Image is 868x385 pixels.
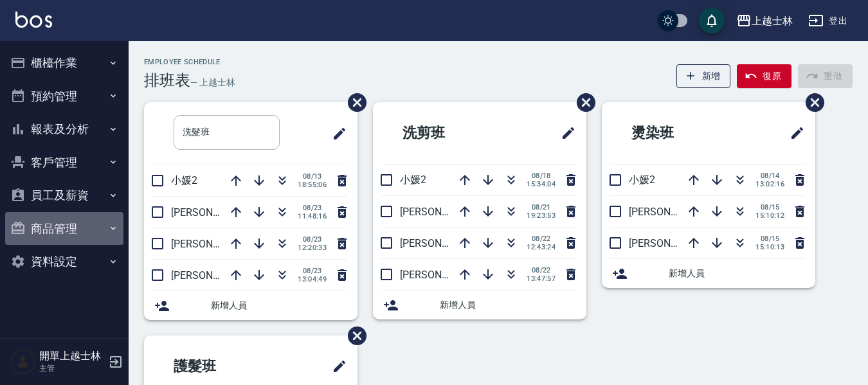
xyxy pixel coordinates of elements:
[298,181,327,189] span: 18:55:06
[553,118,576,148] span: 修改班表的標題
[755,172,784,180] span: 08/14
[755,180,784,188] span: 13:02:16
[5,179,123,212] button: 員工及薪資
[803,9,853,33] button: 登出
[338,84,368,121] span: 刪除班表
[731,8,798,34] button: 上越士林
[298,244,327,252] span: 12:20:33
[752,13,793,29] div: 上越士林
[5,212,123,246] button: 商品管理
[669,267,805,280] span: 新增人員
[15,12,52,28] img: Logo
[755,243,784,251] span: 15:10:13
[676,64,731,88] button: 新增
[10,349,36,375] img: Person
[400,174,426,186] span: 小媛2
[144,71,190,89] h3: 排班表
[527,172,556,180] span: 08/18
[782,118,805,148] span: 修改班表的標題
[699,8,725,33] button: save
[5,146,123,179] button: 客戶管理
[527,211,556,220] span: 19:23:53
[527,243,556,251] span: 12:43:24
[527,203,556,211] span: 08/21
[527,235,556,243] span: 08/22
[755,235,784,243] span: 08/15
[324,351,347,382] span: 修改班表的標題
[39,350,105,363] h5: 開單上越士林
[298,172,327,181] span: 08/13
[298,275,327,283] span: 13:04:49
[171,206,260,219] span: [PERSON_NAME]12
[5,245,123,278] button: 資料設定
[171,174,197,186] span: 小媛2
[755,211,784,220] span: 15:10:12
[400,206,483,218] span: [PERSON_NAME]8
[338,317,368,355] span: 刪除班表
[298,212,327,220] span: 11:48:16
[39,363,105,374] p: 主管
[796,84,826,121] span: 刪除班表
[612,110,737,156] h2: 燙染班
[527,266,556,274] span: 08/22
[527,274,556,283] span: 13:47:57
[171,238,260,250] span: [PERSON_NAME]12
[324,118,347,149] span: 修改班表的標題
[144,291,357,320] div: 新增人員
[567,84,597,121] span: 刪除班表
[298,267,327,275] span: 08/23
[755,203,784,211] span: 08/15
[211,299,347,312] span: 新增人員
[5,46,123,80] button: 櫃檯作業
[602,259,815,288] div: 新增人員
[373,291,586,319] div: 新增人員
[190,76,235,89] h6: — 上越士林
[5,80,123,113] button: 預約管理
[171,269,254,282] span: [PERSON_NAME]8
[440,298,576,312] span: 新增人員
[629,206,712,218] span: [PERSON_NAME]8
[298,204,327,212] span: 08/23
[383,110,509,156] h2: 洗剪班
[400,269,489,281] span: [PERSON_NAME]12
[298,235,327,244] span: 08/23
[174,115,280,150] input: 排版標題
[737,64,791,88] button: 復原
[527,180,556,188] span: 15:34:04
[629,237,718,249] span: [PERSON_NAME]12
[144,58,235,66] h2: Employee Schedule
[5,112,123,146] button: 報表及分析
[400,237,489,249] span: [PERSON_NAME]12
[629,174,655,186] span: 小媛2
